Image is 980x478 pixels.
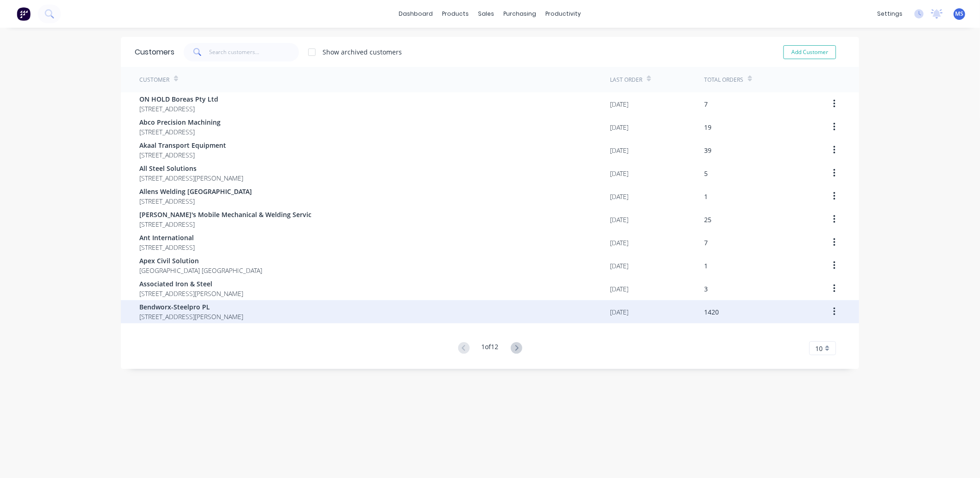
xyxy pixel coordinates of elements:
span: Akaal Transport Equipment [139,140,226,150]
div: [DATE] [610,261,628,271]
div: 39 [704,145,711,155]
div: 25 [704,215,711,224]
div: settings [872,7,907,21]
div: Show archived customers [323,47,402,57]
span: Bendworx-Steelpro PL [139,302,243,312]
span: ON HOLD Boreas Pty Ltd [139,94,218,104]
div: 1 [704,192,708,201]
div: [DATE] [610,122,628,132]
div: [DATE] [610,284,628,294]
div: 7 [704,99,708,109]
span: [STREET_ADDRESS] [139,242,195,252]
span: [GEOGRAPHIC_DATA] [GEOGRAPHIC_DATA] [139,266,262,275]
span: [STREET_ADDRESS] [139,127,221,137]
span: Allens Welding [GEOGRAPHIC_DATA] [139,187,252,196]
span: [PERSON_NAME]'s Mobile Mechanical & Welding Servic [139,210,311,219]
span: [STREET_ADDRESS][PERSON_NAME] [139,312,243,321]
span: [STREET_ADDRESS][PERSON_NAME] [139,289,243,298]
div: [DATE] [610,307,628,317]
img: Factory [17,7,30,21]
span: [STREET_ADDRESS] [139,196,252,206]
div: products [438,7,474,21]
span: 10 [815,344,823,353]
input: Search customers... [209,43,299,61]
span: MS [956,10,964,18]
div: sales [474,7,499,21]
div: Customers [135,47,174,58]
div: [DATE] [610,192,628,201]
div: 7 [704,238,708,248]
div: productivity [541,7,586,21]
div: [DATE] [610,215,628,224]
span: [STREET_ADDRESS] [139,219,311,229]
div: Customer [139,76,169,84]
button: Add Customer [783,45,836,59]
div: 1420 [704,307,719,317]
div: 19 [704,122,711,132]
span: Ant International [139,233,195,242]
div: [DATE] [610,238,628,248]
div: [DATE] [610,169,628,178]
div: purchasing [499,7,541,21]
div: 1 of 12 [482,342,499,355]
div: Total Orders [704,76,743,84]
div: 5 [704,169,708,178]
a: dashboard [394,7,438,21]
div: 3 [704,284,708,294]
div: [DATE] [610,145,628,155]
span: Abco Precision Machining [139,117,221,127]
span: [STREET_ADDRESS][PERSON_NAME] [139,173,243,183]
span: [STREET_ADDRESS] [139,104,218,114]
span: [STREET_ADDRESS] [139,150,226,160]
span: All Steel Solutions [139,163,243,173]
div: 1 [704,261,708,271]
div: Last Order [610,76,642,84]
span: Apex Civil Solution [139,256,262,266]
span: Associated Iron & Steel [139,279,243,289]
div: [DATE] [610,99,628,109]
